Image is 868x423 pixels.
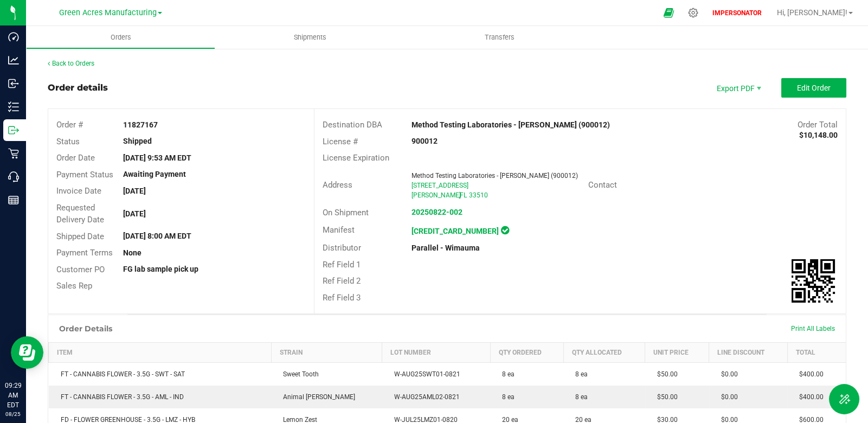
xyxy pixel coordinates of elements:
span: Order # [56,120,83,130]
span: Manifest [323,225,355,235]
span: , [459,191,460,199]
span: License Expiration [323,153,389,163]
span: Ref Field 2 [323,276,361,286]
a: Transfers [405,26,594,49]
strong: Parallel - Wimauma [412,243,480,252]
inline-svg: Analytics [8,55,19,66]
strong: [DATE] [123,187,146,195]
span: Shipped Date [56,232,104,241]
a: Orders [26,26,215,49]
span: 8 ea [497,370,515,378]
span: W-AUG25AML02-0821 [389,393,460,401]
span: Hi, [PERSON_NAME]! [777,8,847,17]
span: 8 ea [570,393,588,401]
span: $50.00 [652,370,678,378]
a: 20250822-002 [412,208,462,216]
span: Order Total [798,120,838,130]
span: [PERSON_NAME] [412,191,461,199]
p: 09:29 AM EDT [5,381,21,410]
strong: Shipped [123,137,152,145]
span: $400.00 [794,393,824,401]
span: Green Acres Manufacturing [59,8,157,17]
span: Payment Status [56,170,113,180]
span: Ref Field 1 [323,260,361,270]
th: Qty Allocated [563,343,645,363]
span: 33510 [469,191,488,199]
div: Manage settings [686,8,700,18]
strong: 900012 [412,137,438,145]
th: Line Discount [709,343,788,363]
strong: 11827167 [123,120,158,129]
span: FT - CANNABIS FLOWER - 3.5G - AML - IND [55,393,184,401]
span: Animal [PERSON_NAME] [278,393,355,401]
th: Qty Ordered [490,343,563,363]
span: Customer PO [56,265,105,274]
iframe: Resource center [11,336,43,369]
span: FL [460,191,467,199]
span: W-AUG25SWT01-0821 [389,370,460,378]
span: On Shipment [323,208,369,217]
inline-svg: Call Center [8,171,19,182]
span: Requested Delivery Date [56,203,104,225]
span: Destination DBA [323,120,382,130]
inline-svg: Retail [8,148,19,159]
inline-svg: Dashboard [8,31,19,42]
th: Total [787,343,846,363]
inline-svg: Inventory [8,101,19,112]
span: Ref Field 3 [323,293,361,303]
th: Unit Price [645,343,709,363]
inline-svg: Reports [8,195,19,206]
strong: FG lab sample pick up [123,265,198,273]
a: [CREDIT_CARD_NUMBER] [412,227,499,235]
button: Edit Order [781,78,846,98]
qrcode: 11827167 [792,259,835,303]
inline-svg: Outbound [8,125,19,136]
span: Invoice Date [56,186,101,196]
span: Status [56,137,80,146]
strong: Awaiting Payment [123,170,186,178]
span: $400.00 [794,370,824,378]
th: Strain [271,343,382,363]
span: Method Testing Laboratories - [PERSON_NAME] (900012) [412,172,578,180]
span: Order Date [56,153,95,163]
span: 8 ea [570,370,588,378]
span: 8 ea [497,393,515,401]
strong: [DATE] 8:00 AM EDT [123,232,191,240]
li: Export PDF [705,78,770,98]
span: $0.00 [716,393,738,401]
span: Payment Terms [56,248,113,258]
span: [STREET_ADDRESS] [412,182,468,189]
span: In Sync [501,225,509,236]
span: Sweet Tooth [278,370,319,378]
th: Item [49,343,272,363]
h1: Order Details [59,324,112,333]
strong: Method Testing Laboratories - [PERSON_NAME] (900012) [412,120,610,129]
span: Orders [96,33,146,42]
span: $0.00 [716,370,738,378]
strong: None [123,248,142,257]
span: Contact [588,180,617,190]
strong: [DATE] [123,209,146,218]
span: Edit Order [797,84,831,92]
span: Distributor [323,243,361,253]
th: Lot Number [382,343,491,363]
span: Shipments [279,33,341,42]
p: IMPERSONATOR [708,8,766,18]
div: Order details [48,81,108,94]
a: Back to Orders [48,60,94,67]
span: Sales Rep [56,281,92,291]
span: Transfers [470,33,529,42]
span: $50.00 [652,393,678,401]
span: Open Ecommerce Menu [657,2,681,23]
img: Scan me! [792,259,835,303]
span: Address [323,180,352,190]
a: Shipments [215,26,404,49]
span: FT - CANNABIS FLOWER - 3.5G - SWT - SAT [55,370,185,378]
button: Toggle Menu [829,384,859,414]
span: License # [323,137,358,146]
inline-svg: Inbound [8,78,19,89]
strong: [DATE] 9:53 AM EDT [123,153,191,162]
